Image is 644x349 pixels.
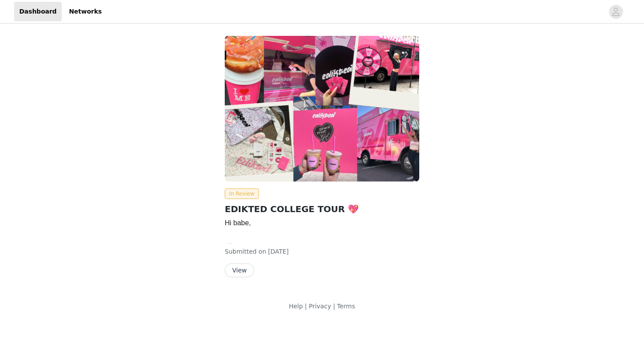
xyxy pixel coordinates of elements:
[14,2,62,21] a: Dashboard
[305,303,307,310] span: |
[225,263,254,277] button: View
[337,303,355,310] a: Terms
[225,219,251,227] span: Hi babe,
[225,248,266,255] span: Submitted on
[289,303,303,310] a: Help
[268,248,289,255] span: [DATE]
[333,303,335,310] span: |
[612,5,620,19] div: avatar
[225,267,254,274] a: View
[225,202,419,216] h2: EDIKTED COLLEGE TOUR 💖
[64,2,107,21] a: Networks
[309,303,331,310] a: Privacy
[225,188,259,199] span: In Review
[225,36,419,181] img: Edikted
